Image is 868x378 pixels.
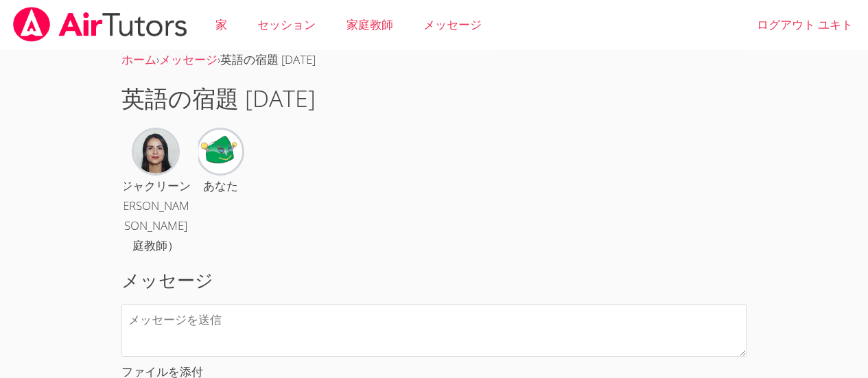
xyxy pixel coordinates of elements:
font: メッセージ [423,16,482,32]
font: 英語の宿題 [DATE] [220,51,316,67]
font: › [156,51,159,67]
a: メッセージ [159,51,218,67]
font: 英語の宿題 [DATE] [121,82,316,114]
font: ジャクリーン（[PERSON_NAME]）[PERSON_NAME]（家庭教師） [101,178,211,253]
font: メッセージ [121,268,213,292]
font: › [218,51,220,67]
font: あなた [203,178,238,193]
img: airtutors_banner-c4298cdbf04f3fff15de1276eac7730deb9818008684d7c2e4769d2f7ddbe033.png [12,7,189,42]
font: ログアウト ユキト [757,16,853,32]
img: 若杉幸人 [198,130,242,174]
font: セッション [257,16,316,32]
font: 家 [215,16,227,32]
font: 家庭教師 [347,16,393,32]
img: ジャクリーン（ジャッキー）レイノザ [134,130,178,174]
a: ホーム [121,51,156,67]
